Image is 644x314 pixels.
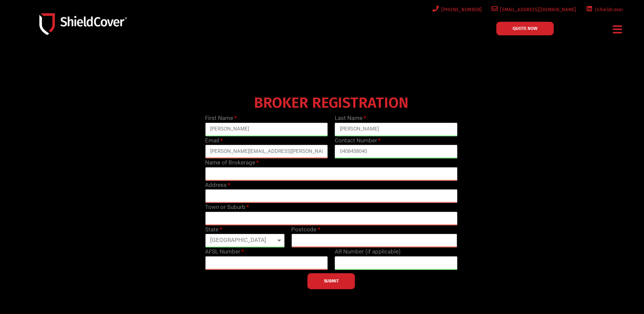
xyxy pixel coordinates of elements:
[585,5,623,14] a: /shieldcover
[335,247,401,256] label: AR Number (if applicable)
[205,247,244,256] label: AFSL Number
[202,99,461,107] h4: BROKER REGISTRATION
[335,136,381,145] label: Contact Number
[205,158,259,167] label: Name of Brokerage
[490,5,576,14] a: [EMAIL_ADDRESS][DOMAIN_NAME]
[205,225,222,234] label: State
[324,280,339,282] span: SUBMIT
[513,26,537,31] span: QUOTE NOW
[308,273,355,289] button: SUBMIT
[439,5,482,14] span: [PHONE_NUMBER]
[496,22,554,35] a: QUOTE NOW
[205,203,249,212] label: Town or Suburb
[498,5,576,14] span: [EMAIL_ADDRESS][DOMAIN_NAME]
[291,225,320,234] label: Postcode
[431,5,482,14] a: [PHONE_NUMBER]
[335,114,366,123] label: Last Name
[205,181,230,190] label: Address
[39,13,127,35] img: Shield-Cover-Underwriting-Australia-logo-full
[205,136,223,145] label: Email
[205,114,237,123] label: First Name
[592,5,623,14] span: /shieldcover
[610,21,625,37] div: Menu Toggle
